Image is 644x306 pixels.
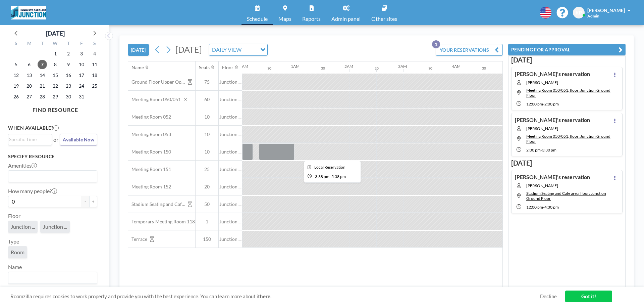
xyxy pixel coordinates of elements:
[540,293,557,300] a: Decline
[51,92,60,101] span: Wednesday, October 29, 2025
[8,171,97,182] div: Search for option
[11,92,21,101] span: Sunday, October 26, 2025
[526,183,611,188] span: [PERSON_NAME]
[38,71,47,80] span: Tuesday, October 14, 2025
[331,174,346,179] span: 5:38 PM
[8,213,20,219] label: Floor
[51,71,60,80] span: Wednesday, October 15, 2025
[436,44,503,56] button: YOUR RESERVATIONS1
[77,49,86,58] span: Friday, October 3, 2025
[128,44,149,56] button: [DATE]
[515,174,590,180] h4: [PERSON_NAME]'s reservation
[8,188,57,194] label: How many people?
[77,60,86,69] span: Friday, October 10, 2025
[542,147,556,152] span: 3:30 PM
[196,79,218,85] span: 75
[526,134,610,144] span: Meeting Room 050/051, floor: Junction Ground Floor
[508,44,626,55] button: PENDING FOR APPROVAL
[526,205,543,210] span: 12:00 PM
[128,166,171,172] span: Meeting Room 151
[211,45,243,54] span: DAILY VIEW
[8,238,19,245] label: Type
[543,101,544,106] span: -
[10,40,23,48] div: S
[8,154,97,160] h3: Specify resource
[515,71,590,77] h4: [PERSON_NAME]'s reservation
[128,236,147,242] span: Terrace
[219,219,242,225] span: Junction ...
[482,66,486,71] div: 30
[267,66,271,71] div: 30
[541,147,542,152] span: -
[244,45,256,54] input: Search for option
[543,205,544,210] span: -
[544,101,559,106] span: 2:00 PM
[8,272,97,283] div: Search for option
[8,264,22,270] label: Name
[88,40,101,48] div: S
[315,174,329,179] span: 3:38 PM
[526,80,611,85] span: [PERSON_NAME]
[24,92,34,101] span: Monday, October 27, 2025
[77,92,86,101] span: Friday, October 31, 2025
[565,291,612,302] a: Got it!
[51,81,60,91] span: Wednesday, October 22, 2025
[291,64,300,69] div: 1AM
[576,10,582,16] span: KP
[511,159,623,167] h3: [DATE]
[63,137,94,142] span: Available Now
[64,92,73,101] span: Thursday, October 30, 2025
[219,184,242,190] span: Junction ...
[77,71,86,80] span: Friday, October 17, 2025
[75,40,88,48] div: F
[526,191,606,201] span: Stadium Seating and Cafe area, floor: Junction Ground Floor
[196,166,218,172] span: 25
[11,60,21,69] span: Sunday, October 5, 2025
[196,114,218,120] span: 10
[11,6,46,19] img: organization-logo
[51,60,60,69] span: Wednesday, October 8, 2025
[219,166,242,172] span: Junction ...
[128,184,171,190] span: Meeting Room 152
[24,81,34,91] span: Monday, October 20, 2025
[9,136,48,143] input: Search for option
[587,13,599,18] span: Admin
[196,131,218,137] span: 10
[209,44,267,55] div: Search for option
[128,79,185,85] span: Ground Floor Upper Open Area
[8,104,103,113] h4: FIND RESOURCE
[128,96,181,102] span: Meeting Room 050/051
[11,81,21,91] span: Sunday, October 19, 2025
[10,293,540,300] span: Roomzilla requires cookies to work properly and provide you with the best experience. You can lea...
[452,64,461,69] div: 4AM
[237,64,248,69] div: 12AM
[196,149,218,155] span: 10
[175,44,202,54] span: [DATE]
[24,71,34,80] span: Monday, October 13, 2025
[128,149,171,155] span: Meeting Room 150
[90,60,99,69] span: Saturday, October 11, 2025
[247,16,268,21] span: Schedule
[196,219,218,225] span: 1
[60,134,97,145] button: Available Now
[90,49,99,58] span: Saturday, October 4, 2025
[219,79,242,85] span: Junction ...
[23,40,36,48] div: M
[278,16,291,21] span: Maps
[64,60,73,69] span: Thursday, October 9, 2025
[46,29,65,38] div: [DATE]
[398,64,407,69] div: 3AM
[219,236,242,242] span: Junction ...
[331,16,361,21] span: Admin panel
[375,66,379,71] div: 30
[64,81,73,91] span: Thursday, October 23, 2025
[62,40,75,48] div: T
[344,64,353,69] div: 2AM
[196,236,218,242] span: 150
[9,273,93,282] input: Search for option
[432,40,440,48] p: 1
[43,223,67,230] span: Junction ...
[89,196,97,207] button: +
[515,117,590,123] h4: [PERSON_NAME]'s reservation
[11,223,35,230] span: Junction ...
